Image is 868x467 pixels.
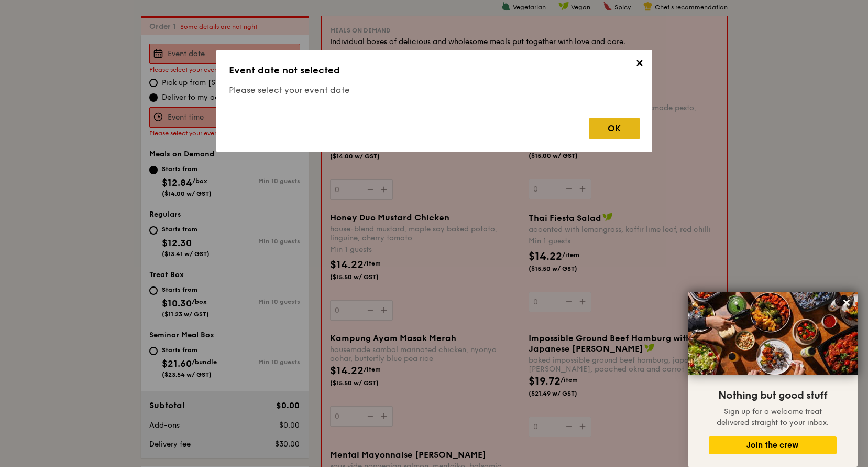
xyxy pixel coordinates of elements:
h4: Please select your event date [229,84,640,97]
h3: Event date not selected [229,63,640,78]
span: Sign up for a welcome treat delivered straight to your inbox. [717,407,829,427]
span: Nothing but good stuff [718,389,827,402]
div: OK [589,118,640,139]
button: Close [838,294,855,311]
img: DSC07876-Edit02-Large.jpeg [688,292,858,375]
span: ✕ [632,58,647,72]
button: Join the crew [709,436,837,454]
